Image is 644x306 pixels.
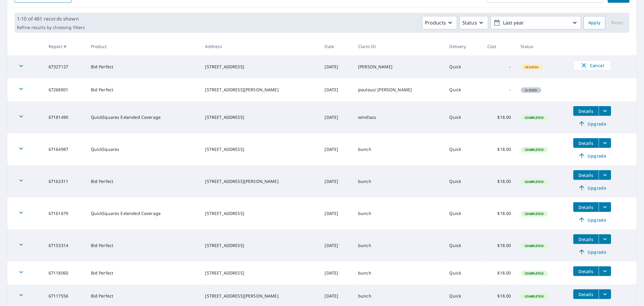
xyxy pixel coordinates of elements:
[353,262,444,285] td: bunch
[462,19,477,26] p: Status
[86,229,200,262] td: Bid Perfect
[86,78,200,101] td: Bid Perfect
[320,101,354,133] td: [DATE]
[205,293,315,299] div: [STREET_ADDRESS][PERSON_NAME]
[521,88,541,92] span: Closed
[573,266,599,276] button: detailsBtn-67118060
[580,62,605,69] span: Cancel
[86,37,200,55] th: Product
[44,165,86,197] td: 67163311
[599,234,611,244] button: filesDropdownBtn-67153314
[573,119,611,129] a: Upgrade
[482,78,516,101] td: -
[573,151,611,161] a: Upgrade
[320,229,354,262] td: [DATE]
[86,101,200,133] td: QuickSquares Extended Coverage
[320,133,354,165] td: [DATE]
[320,197,354,229] td: [DATE]
[353,197,444,229] td: bunch
[577,140,595,146] span: Details
[482,197,516,229] td: $18.00
[599,170,611,180] button: filesDropdownBtn-67163311
[482,55,516,78] td: -
[445,55,482,78] td: Quick
[353,165,444,197] td: bunch
[44,37,86,55] th: Report #
[17,15,85,22] p: 1-10 of 481 records shown
[501,18,571,28] p: Last year
[445,37,482,55] th: Delivery
[491,16,581,29] button: Last year
[205,178,315,184] div: [STREET_ADDRESS][PERSON_NAME]
[599,138,611,148] button: filesDropdownBtn-67164987
[573,215,611,225] a: Upgrade
[86,165,200,197] td: Bid Perfect
[482,262,516,285] td: $18.00
[353,78,444,101] td: poulous/ [PERSON_NAME]
[445,133,482,165] td: Quick
[320,262,354,285] td: [DATE]
[482,229,516,262] td: $18.00
[205,210,315,216] div: [STREET_ADDRESS]
[353,37,444,55] th: Claim ID
[200,37,320,55] th: Address
[205,87,315,93] div: [STREET_ADDRESS][PERSON_NAME]
[482,133,516,165] td: $18.00
[573,234,599,244] button: detailsBtn-67153314
[573,202,599,212] button: detailsBtn-67161679
[577,236,595,242] span: Details
[353,229,444,262] td: bunch
[577,108,595,114] span: Details
[577,172,595,178] span: Details
[599,289,611,299] button: filesDropdownBtn-67117556
[353,101,444,133] td: windlass
[320,78,354,101] td: [DATE]
[521,244,547,248] span: Completed
[521,271,547,275] span: Completed
[17,25,85,30] p: Refine results by choosing filters
[320,55,354,78] td: [DATE]
[445,197,482,229] td: Quick
[460,16,488,29] button: Status
[44,262,86,285] td: 67118060
[573,247,611,257] a: Upgrade
[205,146,315,152] div: [STREET_ADDRESS]
[445,101,482,133] td: Quick
[521,180,547,184] span: Completed
[577,291,595,297] span: Details
[205,243,315,249] div: [STREET_ADDRESS]
[44,78,86,101] td: 67268801
[320,165,354,197] td: [DATE]
[86,262,200,285] td: Bid Perfect
[422,16,457,29] button: Products
[573,60,611,70] button: Cancel
[599,266,611,276] button: filesDropdownBtn-67118060
[521,148,547,152] span: Completed
[445,262,482,285] td: Quick
[44,197,86,229] td: 67161679
[599,202,611,212] button: filesDropdownBtn-67161679
[86,55,200,78] td: Bid Perfect
[577,269,595,274] span: Details
[86,197,200,229] td: QuickSquares Extended Coverage
[205,270,315,276] div: [STREET_ADDRESS]
[584,16,605,29] button: Apply
[353,133,444,165] td: bunch
[577,184,607,191] span: Upgrade
[577,248,607,256] span: Upgrade
[521,116,547,120] span: Completed
[573,183,611,193] a: Upgrade
[577,204,595,210] span: Details
[445,78,482,101] td: Quick
[482,165,516,197] td: $18.00
[577,120,607,127] span: Upgrade
[425,19,446,26] p: Products
[516,37,569,55] th: Status
[521,65,542,69] span: Created
[577,152,607,159] span: Upgrade
[44,55,86,78] td: 67327127
[445,165,482,197] td: Quick
[320,37,354,55] th: Date
[573,289,599,299] button: detailsBtn-67117556
[482,37,516,55] th: Cost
